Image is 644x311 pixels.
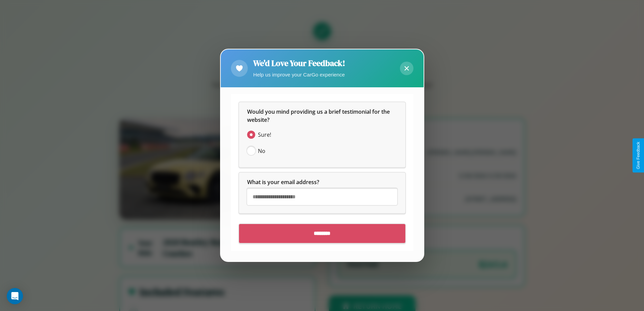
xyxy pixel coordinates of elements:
[247,108,391,124] span: Would you mind providing us a brief testimonial for the website?
[253,70,345,79] p: Help us improve your CarGo experience
[258,147,265,155] span: No
[247,179,319,186] span: What is your email address?
[258,131,271,139] span: Sure!
[636,142,641,169] div: Give Feedback
[7,288,23,304] div: Open Intercom Messenger
[253,58,345,69] h2: We'd Love Your Feedback!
